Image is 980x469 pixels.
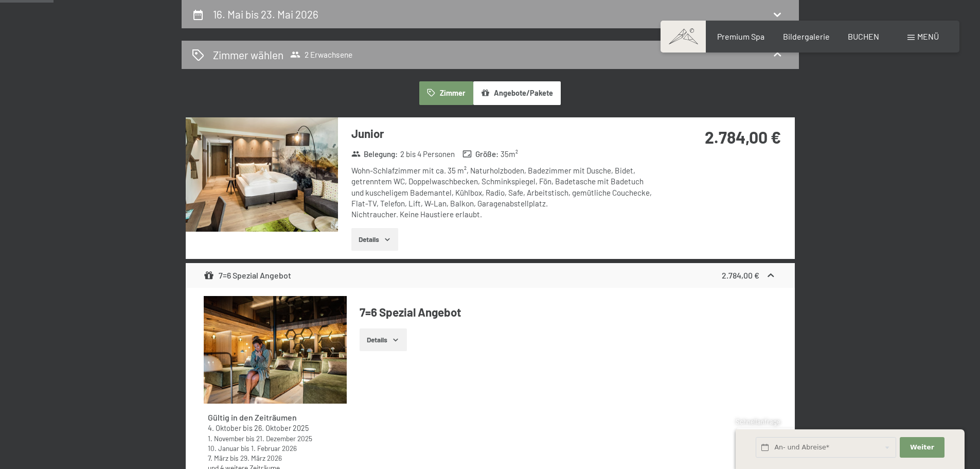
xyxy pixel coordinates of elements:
time: 21.12.2025 [256,434,312,443]
time: 04.10.2025 [208,424,241,432]
button: Details [360,328,406,351]
h2: 16. Mai bis 23. Mai 2026 [213,8,318,21]
strong: Größe : [462,149,498,160]
div: bis [208,453,343,463]
img: mss_renderimg.php [204,296,347,404]
img: mss_renderimg.php [186,117,338,232]
h4: 7=6 Spezial Angebot [360,304,776,320]
strong: 2.784,00 € [722,270,759,280]
time: 26.10.2025 [254,424,309,432]
span: Weiter [910,443,934,452]
span: 2 bis 4 Personen [400,149,455,160]
button: Angebote/Pakete [473,81,561,105]
time: 01.02.2026 [251,444,297,453]
button: Weiter [900,437,944,458]
time: 29.03.2026 [240,454,282,462]
span: 2 Erwachsene [290,49,352,60]
span: Menü [917,31,939,41]
div: bis [208,433,343,443]
span: Schnellanfrage [736,418,780,426]
div: Wohn-Schlafzimmer mit ca. 35 m², Naturholzboden, Badezimmer mit Dusche, Bidet, getrenntem WC, Dop... [351,165,657,220]
time: 01.11.2025 [208,434,244,443]
strong: Belegung : [351,149,398,160]
a: Premium Spa [717,31,764,41]
div: bis [208,443,343,453]
h3: Junior [351,126,657,142]
time: 07.03.2026 [208,454,228,462]
div: 7=6 Spezial Angebot [204,269,291,282]
time: 10.01.2026 [208,444,239,453]
button: Zimmer [419,81,473,105]
strong: 2.784,00 € [705,127,781,147]
div: bis [208,423,343,433]
h2: Zimmer wählen [213,47,283,62]
strong: Gültig in den Zeiträumen [208,412,297,422]
span: 35 m² [501,149,518,160]
div: 7=6 Spezial Angebot2.784,00 € [186,263,795,288]
a: BUCHEN [848,31,879,41]
a: Bildergalerie [783,31,830,41]
button: Details [351,228,398,251]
